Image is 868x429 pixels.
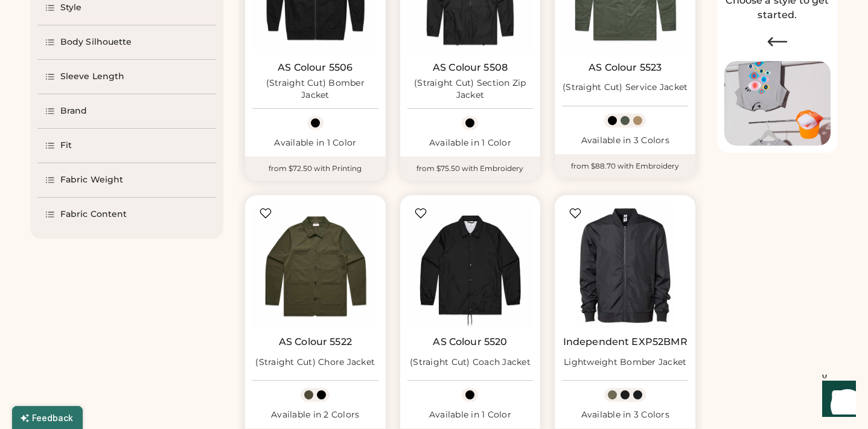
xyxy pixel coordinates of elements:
div: (Straight Cut) Coach Jacket [410,356,531,369]
div: (Straight Cut) Bomber Jacket [252,77,378,102]
iframe: Front Chat [811,375,863,427]
div: Available in 2 Colors [252,409,378,421]
div: (Straight Cut) Section Zip Jacket [407,77,534,102]
div: Style [60,2,82,14]
div: from $75.50 with Embroidery [400,156,541,181]
div: Available in 1 Color [407,137,534,149]
div: Available in 1 Color [252,137,378,149]
a: AS Colour 5523 [589,62,662,74]
div: Body Silhouette [60,36,132,48]
div: from $88.70 with Embroidery [555,154,695,178]
div: Fabric Weight [60,174,123,186]
div: Lightweight Bomber Jacket [564,356,686,369]
a: AS Colour 5506 [278,62,353,74]
a: Independent EXP52BMR [563,336,688,348]
div: Available in 3 Colors [562,409,688,421]
div: Available in 3 Colors [562,135,688,147]
img: AS Colour 5520 (Straight Cut) Coach Jacket [407,202,534,329]
div: from $72.50 with Printing [245,156,386,181]
div: Brand [60,105,88,117]
img: AS Colour 5522 (Straight Cut) Chore Jacket [252,202,378,329]
a: AS Colour 5522 [279,336,352,348]
div: Fit [60,140,72,152]
a: AS Colour 5520 [433,336,507,348]
div: Available in 1 Color [407,409,534,421]
div: (Straight Cut) Service Jacket [563,82,688,94]
div: Sleeve Length [60,71,124,83]
div: Fabric Content [60,208,127,221]
div: (Straight Cut) Chore Jacket [255,356,375,369]
a: AS Colour 5508 [433,62,508,74]
img: Independent Trading Co. EXP52BMR Lightweight Bomber Jacket [562,202,688,329]
img: Image of Lisa Congdon Eye Print on T-Shirt and Hat [724,61,831,146]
